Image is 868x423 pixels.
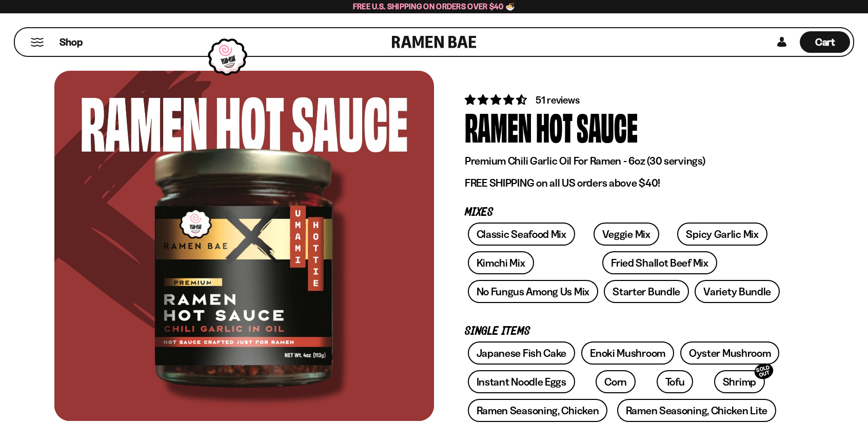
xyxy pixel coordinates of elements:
[604,280,689,303] a: Starter Bundle
[465,154,783,168] p: Premium Chili Garlic Oil For Ramen - 6oz (30 servings)
[815,36,835,48] span: Cart
[695,280,780,303] a: Variety Bundle
[353,2,516,11] span: Free U.S. Shipping on Orders over $40 🍜
[577,107,638,146] div: Sauce
[536,107,573,146] div: Hot
[680,341,780,365] a: Oyster Mushroom
[602,251,717,274] a: Fried Shallot Beef Mix
[465,107,532,146] div: Ramen
[468,341,576,365] a: Japanese Fish Cake
[753,361,775,381] div: SOLD OUT
[677,223,767,246] a: Spicy Garlic Mix
[60,35,83,49] span: Shop
[468,223,575,246] a: Classic Seafood Mix
[465,327,783,336] p: Single Items
[465,93,529,106] span: 4.71 stars
[468,370,575,393] a: Instant Noodle Eggs
[536,94,579,106] span: 51 reviews
[468,280,598,303] a: No Fungus Among Us Mix
[465,176,783,190] p: FREE SHIPPING on all US orders above $40!
[60,31,83,53] a: Shop
[468,399,608,422] a: Ramen Seasoning, Chicken
[714,370,765,393] a: ShrimpSOLD OUT
[465,208,783,217] p: Mixes
[596,370,636,393] a: Corn
[657,370,694,393] a: Tofu
[468,251,534,274] a: Kimchi Mix
[594,223,659,246] a: Veggie Mix
[30,38,44,47] button: Mobile Menu Trigger
[581,341,674,365] a: Enoki Mushroom
[617,399,776,422] a: Ramen Seasoning, Chicken Lite
[800,28,850,56] a: Cart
